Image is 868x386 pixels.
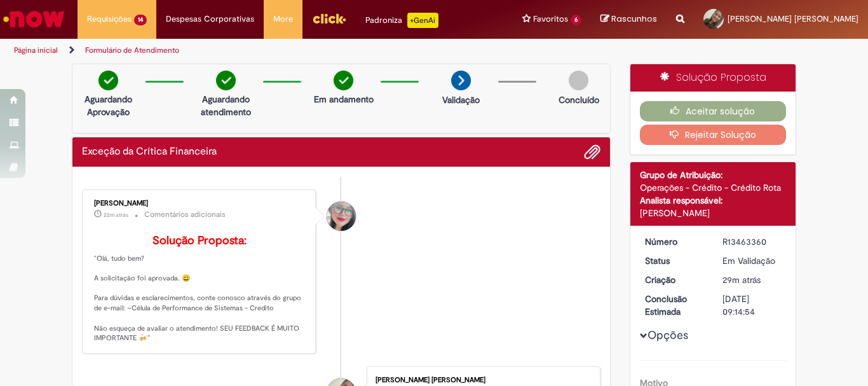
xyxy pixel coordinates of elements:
span: 29m atrás [722,274,761,286]
div: Analista responsável: [640,194,787,207]
dt: Status [635,254,714,267]
div: [PERSON_NAME] [PERSON_NAME] [376,376,587,384]
a: Página inicial [14,45,58,55]
span: 14 [134,15,147,25]
p: Validação [442,93,480,106]
a: Rascunhos [600,13,657,25]
b: Solução Proposta: [153,233,247,248]
ul: Trilhas de página [10,39,569,62]
div: R13463360 [722,235,782,248]
a: Formulário de Atendimento [85,45,179,55]
div: Franciele Fernanda Melo dos Santos [327,202,356,231]
div: Padroniza [365,13,438,28]
time: 29/08/2025 16:14:51 [722,274,761,286]
span: 6 [571,15,581,25]
span: Despesas Corporativas [166,13,254,25]
p: Em andamento [314,93,374,106]
div: [PERSON_NAME] [640,207,787,219]
button: Rejeitar Solução [640,125,787,145]
small: Comentários adicionais [144,209,226,220]
p: Concluído [559,93,599,106]
img: check-circle-green.png [98,71,118,90]
button: Adicionar anexos [584,144,600,160]
span: Requisições [87,13,132,25]
div: Em Validação [722,254,782,267]
button: Aceitar solução [640,101,787,121]
div: [PERSON_NAME] [94,200,306,207]
p: +GenAi [407,13,438,28]
span: 22m atrás [104,211,128,219]
time: 29/08/2025 16:21:49 [104,211,128,219]
span: More [273,13,293,25]
p: Aguardando atendimento [195,93,257,118]
div: [DATE] 09:14:54 [722,293,782,318]
div: Operações - Crédito - Crédito Rota [640,181,787,194]
span: [PERSON_NAME] [PERSON_NAME] [728,13,858,24]
dt: Número [635,235,714,248]
span: Favoritos [533,13,568,25]
dt: Conclusão Estimada [635,293,714,318]
span: Rascunhos [611,13,657,25]
img: click_logo_yellow_360x200.png [312,9,346,28]
img: check-circle-green.png [216,71,236,90]
dt: Criação [635,273,714,286]
div: Solução Proposta [630,64,796,92]
div: Grupo de Atribuição: [640,169,787,181]
img: arrow-next.png [451,71,471,90]
p: Aguardando Aprovação [78,93,139,118]
img: img-circle-grey.png [569,71,588,90]
img: check-circle-green.png [334,71,353,90]
img: ServiceNow [1,6,67,32]
h2: Exceção da Crítica Financeira Histórico de tíquete [82,146,217,158]
p: "Olá, tudo bem? A solicitação foi aprovada. 😀 Para dúvidas e esclarecimentos, conte conosco atrav... [94,235,306,343]
div: 29/08/2025 16:14:51 [722,273,782,286]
